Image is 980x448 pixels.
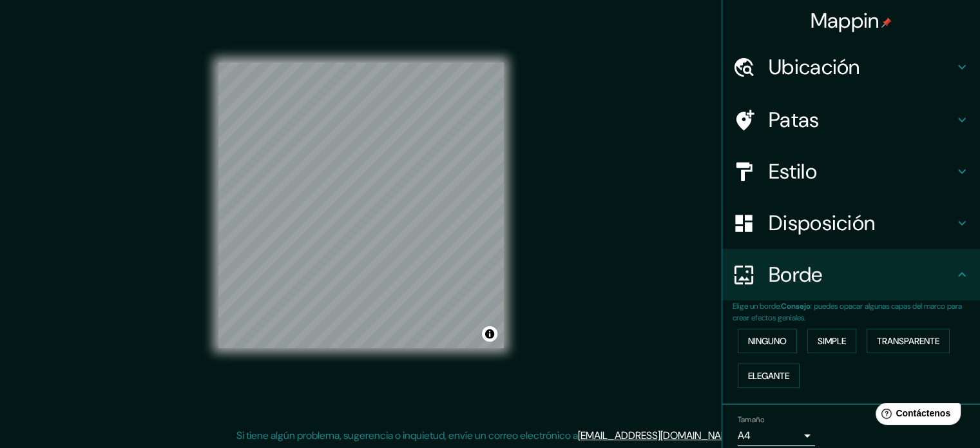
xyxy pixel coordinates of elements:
font: Simple [818,335,846,347]
font: Mappin [811,7,879,34]
div: Ubicación [722,41,980,93]
button: Simple [807,329,856,353]
font: Patas [769,106,820,133]
img: pin-icon.png [881,17,892,28]
font: Disposición [769,209,875,237]
font: Ninguno [748,335,787,347]
font: Borde [769,261,823,288]
canvas: Mapa [218,63,504,348]
div: Disposición [722,197,980,249]
div: A4 [738,425,815,446]
font: : puedes opacar algunas capas del marco para crear efectos geniales. [733,301,962,323]
button: Transparente [867,329,950,353]
font: A4 [738,429,751,442]
button: Elegante [738,364,800,388]
font: Elige un borde. [733,301,781,311]
font: Tamaño [738,414,764,425]
div: Estilo [722,146,980,197]
div: Patas [722,94,980,146]
a: [EMAIL_ADDRESS][DOMAIN_NAME] [578,429,737,442]
button: Activar o desactivar atribución [482,326,497,342]
font: Consejo [781,301,811,311]
div: Borde [722,249,980,300]
font: Elegante [748,370,789,382]
font: Si tiene algún problema, sugerencia o inquietud, envíe un correo electrónico a [236,429,578,442]
button: Ninguno [738,329,797,353]
iframe: Lanzador de widgets de ayuda [865,398,966,434]
font: Estilo [769,158,817,185]
font: Transparente [877,335,939,347]
font: Ubicación [769,54,860,81]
